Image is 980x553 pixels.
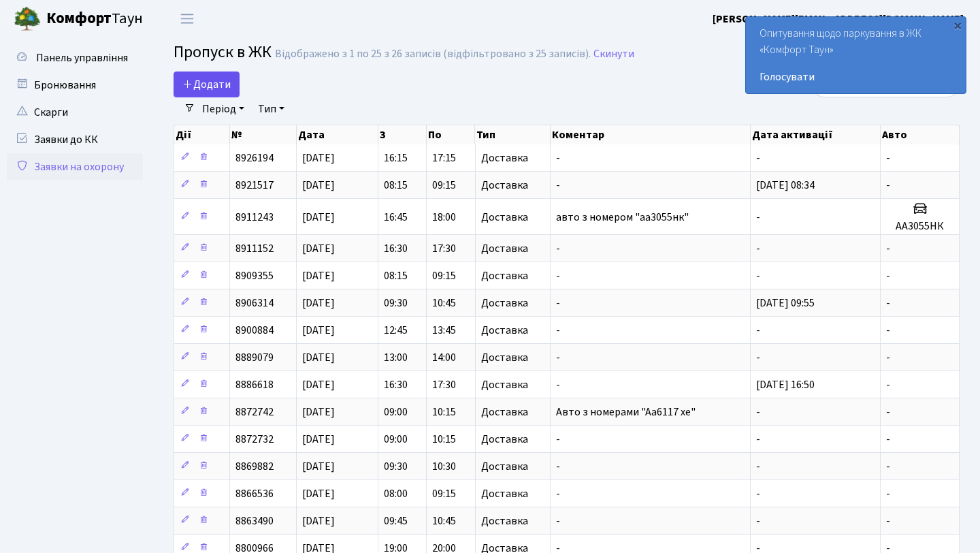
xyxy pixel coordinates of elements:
span: 08:15 [384,178,408,193]
span: 8889079 [235,350,274,365]
a: Панель управління [7,44,143,72]
span: 09:30 [384,459,408,474]
span: - [756,268,760,283]
span: - [556,350,560,365]
span: Доставка [481,212,528,223]
span: [DATE] [302,350,335,365]
b: [PERSON_NAME][EMAIL_ADDRESS][DOMAIN_NAME] [713,12,964,27]
span: - [886,323,890,338]
img: logo.png [14,5,41,33]
span: 16:15 [384,151,408,165]
span: [DATE] [302,178,335,193]
a: Заявки на охорону [7,153,143,180]
span: [DATE] [302,151,335,165]
span: - [556,459,560,474]
span: 8906314 [235,296,274,311]
h5: АА3055НК [886,220,953,233]
span: 09:15 [432,178,456,193]
span: - [556,151,560,165]
span: - [886,241,890,256]
span: [DATE] 08:34 [756,178,815,193]
span: 8926194 [235,151,274,165]
span: - [756,513,760,528]
span: 16:45 [384,210,408,225]
span: - [886,486,890,501]
span: [DATE] 09:55 [756,296,815,311]
a: Тип [252,97,290,121]
span: - [556,323,560,338]
span: Додати [182,77,231,92]
span: [DATE] 16:50 [756,377,815,392]
span: Авто з номерами "Аа6117 хе" [556,405,696,420]
span: 09:30 [384,296,408,311]
span: 8869882 [235,459,274,474]
th: З [378,125,427,144]
span: - [756,405,760,420]
span: [DATE] [302,432,335,447]
span: Доставка [481,407,528,417]
span: 09:15 [432,486,456,501]
div: Відображено з 1 по 25 з 26 записів (відфільтровано з 25 записів). [275,48,591,61]
span: - [756,350,760,365]
th: Дата [297,125,378,144]
th: Тип [475,125,551,144]
span: [DATE] [302,210,335,225]
b: Комфорт [46,7,112,29]
span: - [556,268,560,283]
span: [DATE] [302,459,335,474]
span: 17:15 [432,151,456,165]
th: Коментар [551,125,751,144]
span: Пропуск в ЖК [174,40,272,64]
span: - [886,350,890,365]
span: 12:45 [384,323,408,338]
span: Таун [46,7,143,31]
span: - [756,432,760,447]
span: Панель управління [36,50,128,65]
span: 8866536 [235,486,274,501]
span: 8886618 [235,377,274,392]
a: Скарги [7,99,143,126]
span: Доставка [481,180,528,191]
span: 8900884 [235,323,274,338]
span: 09:45 [384,513,408,528]
th: По [427,125,475,144]
span: - [886,151,890,165]
a: Додати [174,72,240,97]
span: 08:00 [384,486,408,501]
th: Дії [174,125,230,144]
a: Бронювання [7,72,143,99]
span: 8872732 [235,432,274,447]
span: 09:15 [432,268,456,283]
span: Доставка [481,434,528,445]
span: [DATE] [302,268,335,283]
span: - [886,513,890,528]
span: 17:30 [432,241,456,256]
span: [DATE] [302,296,335,311]
span: 09:00 [384,432,408,447]
span: Доставка [481,325,528,336]
span: 10:45 [432,513,456,528]
span: - [886,405,890,420]
span: 16:30 [384,241,408,256]
span: 13:00 [384,350,408,365]
span: 10:15 [432,405,456,420]
span: - [556,486,560,501]
span: [DATE] [302,323,335,338]
span: - [756,151,760,165]
span: 8911243 [235,210,274,225]
a: [PERSON_NAME][EMAIL_ADDRESS][DOMAIN_NAME] [713,11,964,27]
span: - [556,241,560,256]
span: Доставка [481,461,528,472]
a: Скинути [593,48,634,61]
span: Доставка [481,516,528,526]
span: - [886,296,890,311]
span: - [756,323,760,338]
span: - [886,268,890,283]
span: [DATE] [302,486,335,501]
span: [DATE] [302,405,335,420]
span: - [886,377,890,392]
span: 14:00 [432,350,456,365]
span: - [556,178,560,193]
span: [DATE] [302,241,335,256]
span: - [556,513,560,528]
